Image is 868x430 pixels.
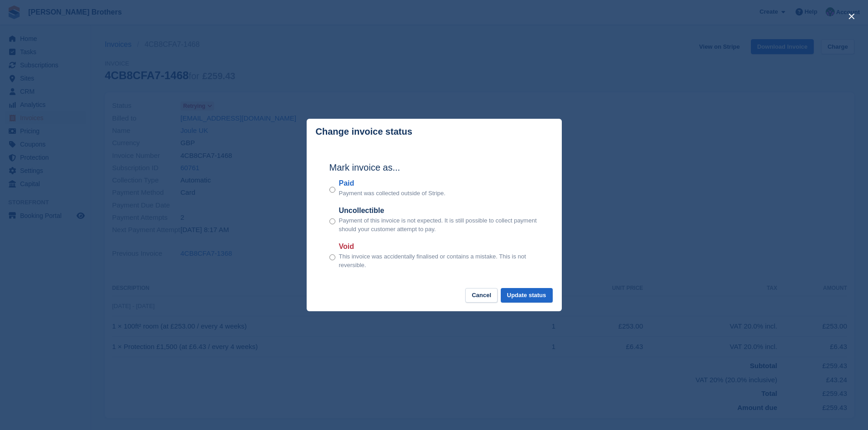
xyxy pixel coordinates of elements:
p: Payment was collected outside of Stripe. [339,189,446,198]
button: close [844,9,859,24]
button: Update status [501,288,553,303]
button: Cancel [465,288,498,303]
label: Void [339,241,539,252]
label: Uncollectible [339,205,539,216]
label: Paid [339,178,446,189]
h2: Mark invoice as... [329,161,539,174]
p: Payment of this invoice is not expected. It is still possible to collect payment should your cust... [339,216,539,234]
p: This invoice was accidentally finalised or contains a mistake. This is not reversible. [339,252,539,270]
p: Change invoice status [316,126,412,137]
